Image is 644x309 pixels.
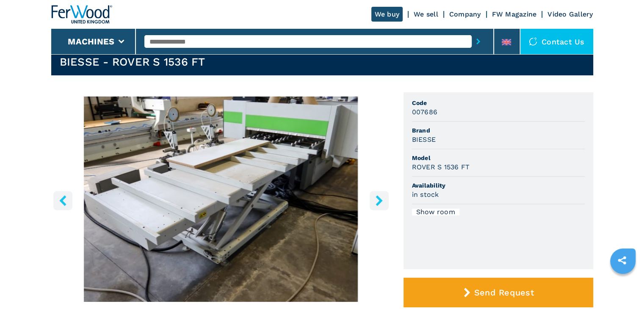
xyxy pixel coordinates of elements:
h3: in stock [412,190,439,199]
h3: BIESSE [412,135,436,144]
img: CNC Machine Centres With Flat Table BIESSE ROVER S 1536 FT [51,97,391,302]
a: We sell [414,10,438,18]
div: Show room [412,209,459,215]
button: right-button [370,191,389,210]
h1: BIESSE - ROVER S 1536 FT [60,55,205,69]
span: Model [412,154,585,162]
div: Contact us [520,29,593,54]
h3: ROVER S 1536 FT [412,162,470,172]
span: Availability [412,181,585,190]
span: Code [412,99,585,107]
h3: 007686 [412,107,438,117]
button: Machines [68,36,114,47]
a: FW Magazine [492,10,537,18]
span: Send Request [474,287,534,298]
div: Go to Slide 4 [51,97,391,302]
a: sharethis [611,250,633,271]
img: Contact us [529,37,537,46]
span: Brand [412,126,585,135]
a: Video Gallery [547,10,593,18]
iframe: Chat [608,271,638,303]
img: Ferwood [51,5,112,24]
button: submit-button [472,32,485,51]
a: We buy [371,7,403,22]
a: Company [449,10,481,18]
button: left-button [53,191,72,210]
button: Send Request [404,278,593,307]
